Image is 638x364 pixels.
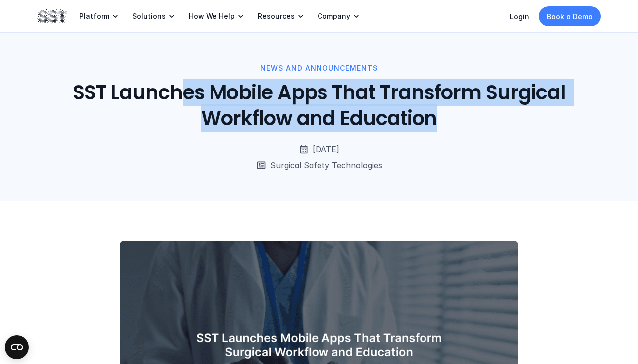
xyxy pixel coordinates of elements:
[260,63,378,74] p: News and Announcements
[510,12,529,21] a: Login
[539,6,601,26] a: Book a Demo
[270,159,382,171] p: Surgical Safety Technologies
[189,12,235,21] p: How We Help
[66,80,573,131] h1: SST Launches Mobile Apps That Transform Surgical Workflow and Education
[37,8,67,25] img: SST logo
[258,12,295,21] p: Resources
[318,12,350,21] p: Company
[313,143,339,155] p: [DATE]
[79,12,109,21] p: Platform
[547,11,593,22] p: Book a Demo
[5,335,29,359] button: Open CMP widget
[132,12,166,21] p: Solutions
